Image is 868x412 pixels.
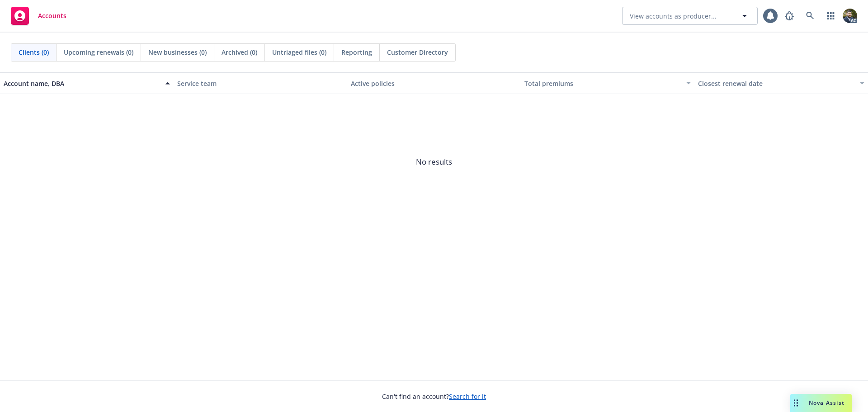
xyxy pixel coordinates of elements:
button: Active policies [347,72,521,94]
div: Drag to move [790,394,802,412]
a: Search for it [449,392,486,401]
span: Nova Assist [809,399,844,407]
button: Closest renewal date [694,72,868,94]
span: Clients (0) [19,47,49,57]
a: Switch app [822,7,840,25]
span: Customer Directory [387,47,448,57]
span: Upcoming renewals (0) [64,47,133,57]
button: View accounts as producer... [622,7,758,25]
span: Untriaged files (0) [272,47,326,57]
span: New businesses (0) [148,47,207,57]
a: Report a Bug [780,7,798,25]
span: Accounts [38,12,66,19]
button: Total premiums [521,72,694,94]
div: Service team [177,79,344,88]
a: Search [801,7,819,25]
span: Archived (0) [222,47,257,57]
span: Can't find an account? [382,392,486,401]
img: photo [843,9,857,23]
span: Reporting [341,47,372,57]
div: Closest renewal date [698,79,854,88]
div: Total premiums [524,79,681,88]
div: Active policies [351,79,517,88]
button: Service team [174,72,347,94]
a: Accounts [7,3,70,28]
span: View accounts as producer... [630,11,717,21]
button: Nova Assist [790,394,852,412]
div: Account name, DBA [4,79,160,88]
